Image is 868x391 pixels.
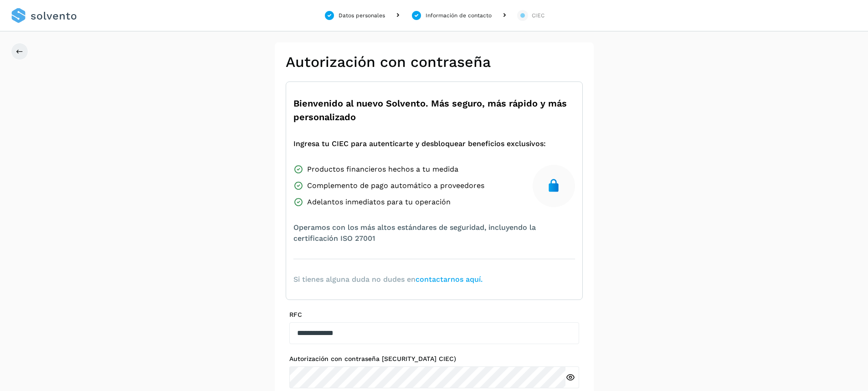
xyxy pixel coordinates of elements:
span: Adelantos inmediatos para tu operación [307,197,451,208]
span: Si tienes alguna duda no dudes en [293,274,483,285]
span: Operamos con los más altos estándares de seguridad, incluyendo la certificación ISO 27001 [293,222,575,244]
span: Bienvenido al nuevo Solvento. Más seguro, más rápido y más personalizado [293,96,575,124]
span: Complemento de pago automático a proveedores [307,180,484,191]
img: secure [546,178,561,193]
div: Datos personales [339,11,385,20]
span: Ingresa tu CIEC para autenticarte y desbloquear beneficios exclusivos: [293,138,546,149]
h2: Autorización con contraseña [286,53,583,71]
label: Autorización con contraseña [SECURITY_DATA] CIEC) [289,355,579,363]
div: Información de contacto [426,11,492,20]
span: Productos financieros hechos a tu medida [307,164,458,175]
label: RFC [289,311,579,319]
div: CIEC [532,11,544,20]
a: contactarnos aquí. [416,275,483,284]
